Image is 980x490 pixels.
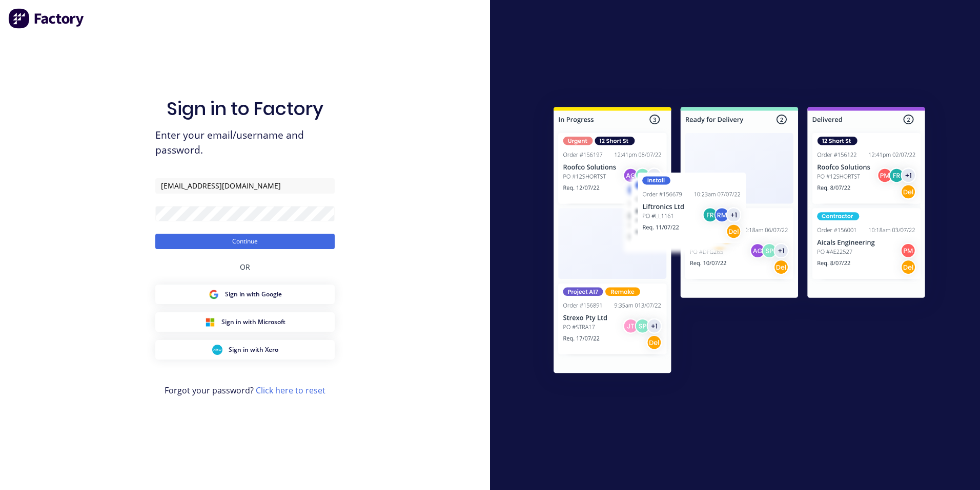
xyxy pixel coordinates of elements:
span: Forgot your password? [165,384,325,397]
h1: Sign in to Factory [167,98,323,120]
span: Sign in with Google [225,290,282,299]
img: Factory [8,8,85,29]
a: Click here to reset [256,385,325,396]
button: Continue [155,234,335,249]
div: OR [240,249,250,285]
img: Sign in [531,86,948,398]
img: Microsoft Sign in [205,317,215,327]
span: Sign in with Microsoft [221,317,285,327]
button: Xero Sign inSign in with Xero [155,340,335,360]
button: Google Sign inSign in with Google [155,285,335,304]
span: Sign in with Xero [229,345,278,354]
span: Enter your email/username and password. [155,128,335,158]
button: Microsoft Sign inSign in with Microsoft [155,312,335,332]
img: Xero Sign in [212,345,222,355]
input: Email/Username [155,178,335,194]
img: Google Sign in [209,289,219,299]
